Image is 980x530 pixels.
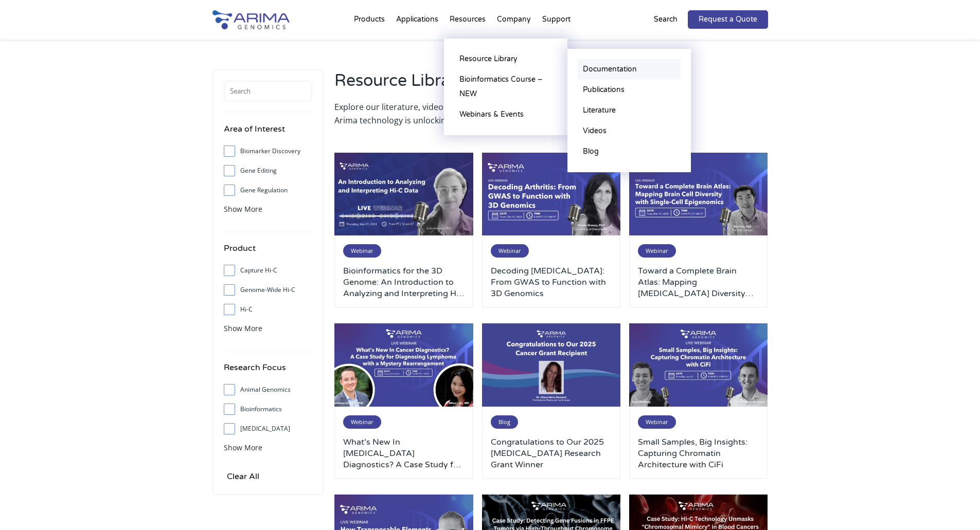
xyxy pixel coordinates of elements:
[638,265,759,299] a: Toward a Complete Brain Atlas: Mapping [MEDICAL_DATA] Diversity with Single-Cell Epigenomics
[578,80,681,100] a: Publications
[334,323,473,407] img: October-2024-Webinar-Anthony-and-Mina-500x300.jpg
[491,415,518,429] span: Blog
[224,382,312,397] label: Animal Genomics
[224,242,312,263] h4: Product
[578,121,681,141] a: Videos
[224,421,312,436] label: [MEDICAL_DATA]
[638,436,759,470] a: Small Samples, Big Insights: Capturing Chromatin Architecture with CiFi
[343,244,381,258] span: Webinar
[343,265,465,299] a: Bioinformatics for the 3D Genome: An Introduction to Analyzing and Interpreting Hi-C Data
[224,323,262,333] span: Show More
[654,13,678,26] p: Search
[482,153,621,236] img: October-2023-Webinar-1-500x300.jpg
[638,415,676,429] span: Webinar
[224,469,262,484] input: Clear All
[224,81,312,101] input: Search
[343,415,381,429] span: Webinar
[491,436,612,470] a: Congratulations to Our 2025 [MEDICAL_DATA] Research Grant Winner
[491,265,612,299] a: Decoding [MEDICAL_DATA]: From GWAS to Function with 3D Genomics
[224,401,312,417] label: Bioinformatics
[224,282,312,298] label: Genome-Wide Hi-C
[334,100,546,127] p: Explore our literature, videos, blogs to learn how Arima technology is unlocking new biological i...
[334,153,473,236] img: Sep-2023-Webinar-500x300.jpg
[224,163,312,178] label: Gene Editing
[334,69,546,100] h2: Resource Library
[343,436,465,470] a: What’s New In [MEDICAL_DATA] Diagnostics? A Case Study for Diagnosing [MEDICAL_DATA] with a Myste...
[224,143,312,159] label: Biomarker Discovery
[454,104,557,125] a: Webinars & Events
[629,323,768,407] img: July-2025-webinar-3-500x300.jpg
[224,302,312,317] label: Hi-C
[224,443,262,452] span: Show More
[638,244,676,258] span: Webinar
[224,122,312,143] h4: Area of Interest
[454,49,557,69] a: Resource Library
[578,141,681,162] a: Blog
[454,69,557,104] a: Bioinformatics Course – NEW
[578,100,681,121] a: Literature
[212,10,290,29] img: Arima-Genomics-logo
[224,263,312,278] label: Capture Hi-C
[224,361,312,382] h4: Research Focus
[578,59,681,80] a: Documentation
[629,153,768,236] img: March-2024-Webinar-500x300.jpg
[224,204,262,214] span: Show More
[688,10,768,29] a: Request a Quote
[224,182,312,198] label: Gene Regulation
[491,244,529,258] span: Webinar
[482,323,621,407] img: genome-assembly-grant-2025-500x300.png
